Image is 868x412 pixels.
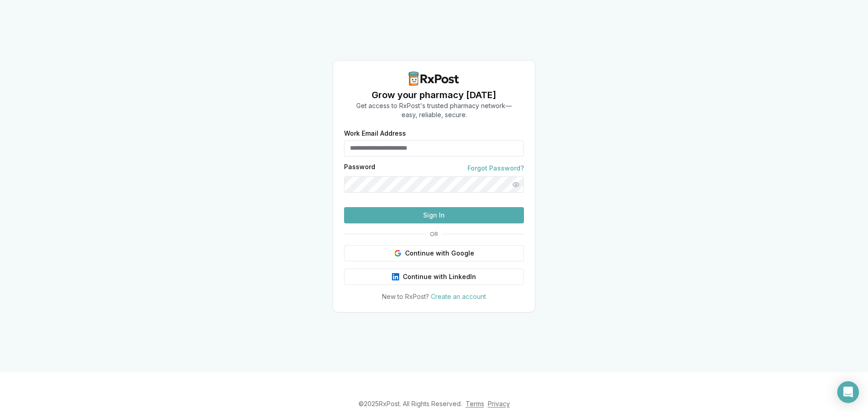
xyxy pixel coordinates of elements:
a: Terms [466,400,484,407]
img: RxPost Logo [405,71,463,86]
span: New to RxPost? [382,293,429,300]
span: OR [426,231,442,238]
button: Sign In [344,207,524,223]
h1: Grow your pharmacy [DATE] [356,89,512,101]
img: Google [394,250,401,257]
a: Privacy [488,400,510,407]
label: Work Email Address [344,130,524,137]
button: Show password [508,176,524,193]
img: LinkedIn [392,273,399,280]
div: Open Intercom Messenger [837,381,859,403]
button: Continue with Google [344,245,524,261]
label: Password [344,164,375,173]
a: Forgot Password? [467,164,524,173]
a: Create an account [431,293,486,300]
p: Get access to RxPost's trusted pharmacy network— easy, reliable, secure. [356,101,512,119]
button: Continue with LinkedIn [344,269,524,285]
